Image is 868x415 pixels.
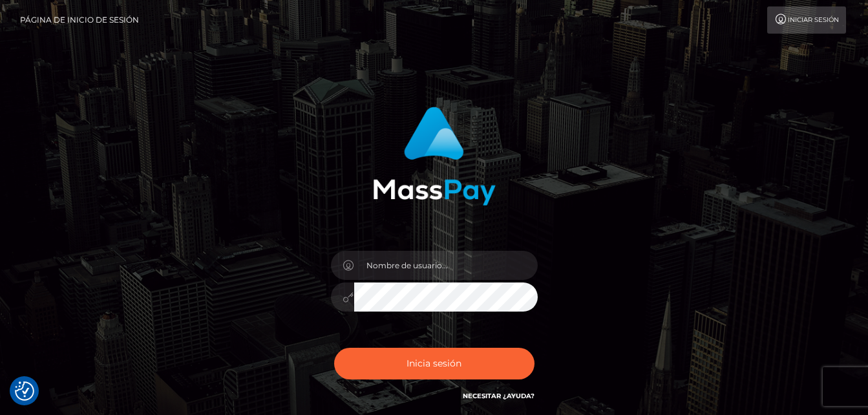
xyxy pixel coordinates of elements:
font: Iniciar sesión [788,16,839,24]
a: Página de inicio de sesión [20,6,139,34]
img: Inicio de sesión de MassPay [373,107,496,206]
button: Inicia sesión [334,348,535,379]
input: Nombre de usuario... [354,251,538,280]
a: Necesitar ¿Ayuda? [463,392,535,400]
button: Consent Preferences [15,381,34,401]
a: Iniciar sesión [767,6,846,34]
img: Revisit consent button [15,381,34,401]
